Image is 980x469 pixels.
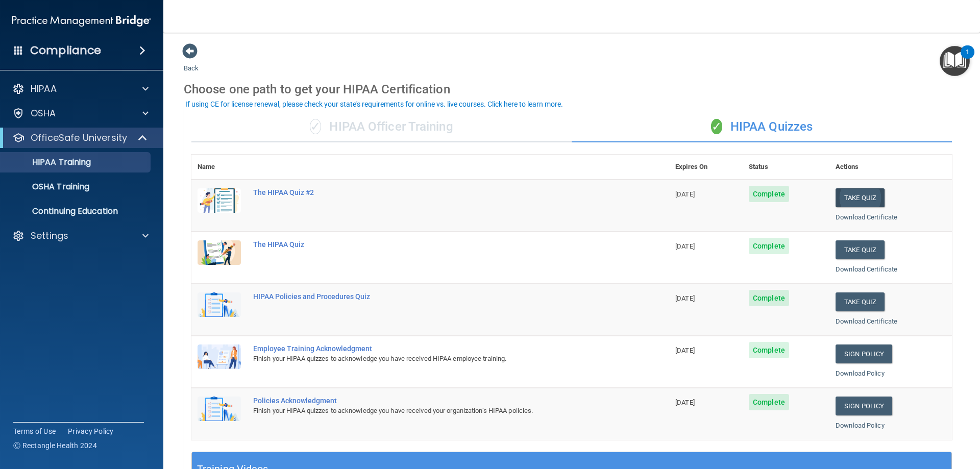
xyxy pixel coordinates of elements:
a: OSHA [12,107,149,119]
a: Terms of Use [13,426,56,436]
h4: Compliance [30,43,101,58]
div: Employee Training Acknowledgment [253,344,618,353]
a: OfficeSafe University [12,132,148,144]
div: Finish your HIPAA quizzes to acknowledge you have received HIPAA employee training. [253,353,618,365]
p: Continuing Education [7,206,146,216]
p: OSHA [31,107,56,119]
a: Download Certificate [836,317,897,325]
span: [DATE] [675,399,695,406]
div: HIPAA Quizzes [572,112,952,142]
a: Download Certificate [836,265,897,273]
span: Complete [749,394,789,410]
div: HIPAA Policies and Procedures Quiz [253,292,618,301]
a: Privacy Policy [68,426,114,436]
a: Sign Policy [836,397,892,415]
a: Download Certificate [836,213,897,221]
th: Expires On [669,155,743,180]
button: Take Quiz [836,240,885,259]
span: ✓ [310,119,321,134]
div: Finish your HIPAA quizzes to acknowledge you have received your organization’s HIPAA policies. [253,405,618,417]
span: Complete [749,290,789,306]
span: [DATE] [675,242,695,250]
div: The HIPAA Quiz #2 [253,188,618,196]
th: Status [743,155,829,180]
button: Take Quiz [836,188,885,207]
a: Sign Policy [836,344,892,363]
span: Complete [749,342,789,358]
button: If using CE for license renewal, please check your state's requirements for online vs. live cours... [184,99,565,109]
div: 1 [966,52,969,65]
a: Download Policy [836,369,885,377]
button: Take Quiz [836,292,885,311]
span: [DATE] [675,347,695,354]
p: HIPAA [31,83,57,95]
div: If using CE for license renewal, please check your state's requirements for online vs. live cours... [185,101,563,108]
a: Settings [12,230,149,242]
th: Name [191,155,247,180]
p: OfficeSafe University [31,132,127,144]
div: Policies Acknowledgment [253,397,618,405]
span: ✓ [711,119,722,134]
span: Complete [749,238,789,254]
p: Settings [31,230,68,242]
button: Open Resource Center, 1 new notification [940,46,970,76]
p: HIPAA Training [7,157,91,167]
th: Actions [829,155,952,180]
span: Ⓒ Rectangle Health 2024 [13,440,97,451]
span: [DATE] [675,294,695,302]
div: HIPAA Officer Training [191,112,572,142]
div: The HIPAA Quiz [253,240,618,249]
a: HIPAA [12,83,149,95]
span: [DATE] [675,190,695,198]
a: Back [184,52,199,72]
a: Download Policy [836,422,885,429]
div: Choose one path to get your HIPAA Certification [184,75,960,104]
span: Complete [749,186,789,202]
p: OSHA Training [7,182,89,192]
img: PMB logo [12,11,151,31]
